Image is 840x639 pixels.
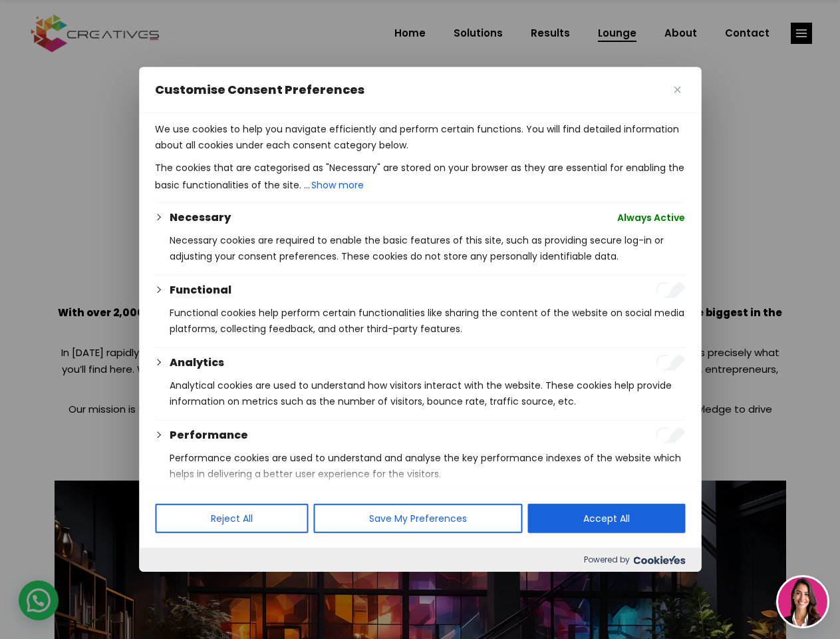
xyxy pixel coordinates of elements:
button: Accept All [527,504,685,533]
p: Functional cookies help perform certain functionalities like sharing the content of the website o... [170,305,685,337]
p: We use cookies to help you navigate efficiently and perform certain functions. You will find deta... [155,121,685,153]
input: Enable Performance [656,427,685,443]
input: Enable Analytics [656,355,685,371]
div: Powered by [139,548,701,572]
div: Customise Consent Preferences [139,67,701,572]
button: Save My Preferences [313,504,522,533]
button: Reject All [155,504,308,533]
span: Customise Consent Preferences [155,82,364,98]
img: Cookieyes logo [633,556,685,564]
p: Necessary cookies are required to enable the basic features of this site, such as providing secur... [170,232,685,264]
p: Analytical cookies are used to understand how visitors interact with the website. These cookies h... [170,377,685,409]
p: The cookies that are categorised as "Necessary" are stored on your browser as they are essential ... [155,160,685,194]
button: Close [669,82,685,98]
img: Close [674,87,680,93]
p: Performance cookies are used to understand and analyse the key performance indexes of the website... [170,450,685,482]
button: Show more [310,176,365,194]
button: Performance [170,427,248,443]
button: Functional [170,282,231,298]
span: Always Active [617,210,685,226]
img: agent [778,577,827,626]
button: Necessary [170,210,231,226]
input: Enable Functional [656,282,685,298]
button: Analytics [170,355,224,371]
